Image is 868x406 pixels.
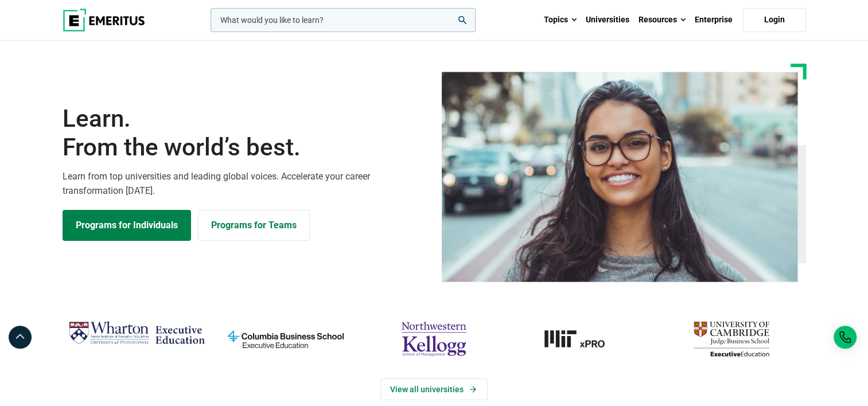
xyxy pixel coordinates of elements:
img: MIT xPRO [514,317,651,361]
img: Wharton Executive Education [68,317,205,350]
img: columbia-business-school [217,317,354,361]
a: Login [743,8,806,32]
span: From the world’s best. [63,133,427,162]
img: cambridge-judge-business-school [663,317,800,361]
img: Learn from the world's best [442,72,798,282]
a: Explore for Business [198,210,310,241]
a: View Universities [380,378,488,400]
p: Learn from top universities and leading global voices. Accelerate your career transformation [DATE]. [63,169,427,198]
img: northwestern-kellogg [365,317,503,361]
a: MIT-xPRO [514,317,651,361]
a: Explore Programs [63,210,191,241]
h1: Learn. [63,104,427,162]
input: woocommerce-product-search-field-0 [211,8,476,32]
